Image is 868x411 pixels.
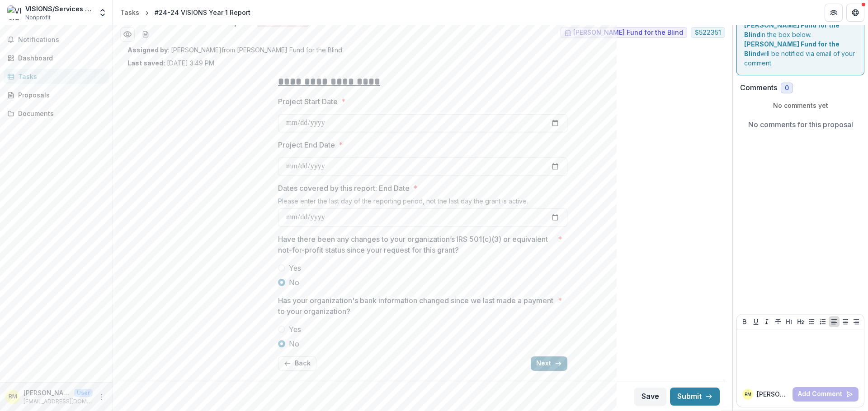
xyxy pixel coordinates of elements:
strong: [PERSON_NAME] Fund for the Blind [744,40,840,57]
button: download-word-button [138,27,153,42]
button: Notifications [4,32,109,47]
button: Bullet List [806,316,817,327]
span: No [289,338,299,349]
button: Italicize [761,316,772,327]
span: Nonprofit [25,14,51,22]
button: Preview 47d3f400-a1b9-4197-94c1-09d4629937a6.pdf [120,27,135,42]
p: Has your organization's bank information changed since we last made a payment to your organization? [278,295,554,317]
button: Back [278,356,316,371]
span: Yes [289,324,301,335]
button: Align Right [851,316,862,327]
p: Project Start Date [278,96,338,107]
div: Tasks [120,8,139,17]
p: User [74,389,93,397]
h2: Comments [740,83,777,92]
button: Save [634,388,666,406]
p: No comments for this proposal [748,119,853,130]
p: Have there been any changes to your organization’s IRS 501(c)(3) or equivalent not-for-profit sta... [278,234,554,255]
button: Underline [750,316,761,327]
nav: breadcrumb [117,6,254,19]
p: [EMAIL_ADDRESS][DOMAIN_NAME] [24,397,93,406]
div: Russell Martello [745,392,751,397]
div: Tasks [18,72,102,81]
button: Submit [670,388,720,406]
span: 0 [785,84,789,92]
a: Tasks [117,6,143,19]
button: Open entity switcher [96,4,109,22]
p: [PERSON_NAME] [24,388,71,397]
button: Align Center [840,316,851,327]
img: VISIONS/Services for the Blind and Visually Impaired [7,5,22,20]
p: Project End Date [278,139,335,150]
button: Strike [773,316,783,327]
span: [PERSON_NAME] Fund for the Blind [573,29,683,37]
p: : [PERSON_NAME] from [PERSON_NAME] Fund for the Blind [127,45,718,55]
span: $ 522351 [695,29,721,37]
button: Ordered List [817,316,828,327]
span: Notifications [18,36,105,44]
strong: Last saved: [127,59,165,67]
div: VISIONS/Services for the Blind and Visually Impaired [25,4,93,14]
button: Add Comment [793,387,859,402]
button: Heading 1 [784,316,795,327]
div: #24-24 VISIONS Year 1 Report [155,8,250,17]
span: Yes [289,263,301,273]
div: Please enter the last day of the reporting period, not the last day the grant is active. [278,197,567,208]
button: Partners [825,4,843,22]
button: More [96,392,107,402]
p: Dates covered by this report: End Date [278,183,410,194]
a: Proposals [4,88,109,102]
span: No [289,277,299,288]
button: Bold [739,316,750,327]
div: Dashboard [18,53,102,63]
button: Next [531,356,567,371]
button: Get Help [846,4,864,22]
button: Heading 2 [795,316,806,327]
button: Align Left [829,316,840,327]
a: Tasks [4,69,109,84]
div: Documents [18,109,102,118]
div: Send comments or questions to in the box below. will be notified via email of your comment. [736,3,864,75]
p: [PERSON_NAME] [757,389,789,399]
strong: Assigned by [127,46,168,54]
div: Proposals [18,90,102,100]
a: Documents [4,106,109,121]
a: Dashboard [4,51,109,65]
p: No comments yet [740,101,861,110]
div: Russell Martello [9,394,17,400]
strong: Due Date [670,18,701,26]
p: [DATE] 3:49 PM [127,58,214,68]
